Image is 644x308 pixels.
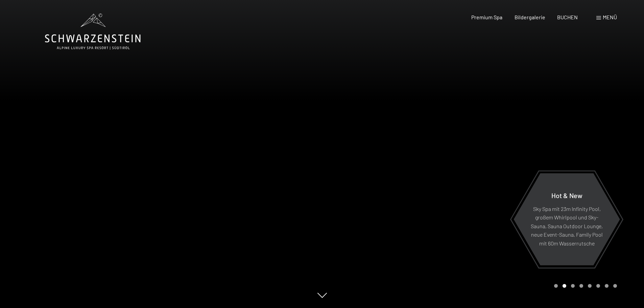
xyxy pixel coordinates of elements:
[554,284,558,288] div: Carousel Page 1
[603,14,617,20] span: Menü
[579,284,583,288] div: Carousel Page 4
[596,284,600,288] div: Carousel Page 6
[551,191,582,199] span: Hot & New
[513,173,620,266] a: Hot & New Sky Spa mit 23m Infinity Pool, großem Whirlpool und Sky-Sauna, Sauna Outdoor Lounge, ne...
[515,14,545,20] a: Bildergalerie
[563,284,566,288] div: Carousel Page 2 (Current Slide)
[557,14,578,20] a: BUCHEN
[588,284,592,288] div: Carousel Page 5
[530,204,603,247] p: Sky Spa mit 23m Infinity Pool, großem Whirlpool und Sky-Sauna, Sauna Outdoor Lounge, neue Event-S...
[471,14,502,20] a: Premium Spa
[571,284,575,288] div: Carousel Page 3
[552,284,617,288] div: Carousel Pagination
[613,284,617,288] div: Carousel Page 8
[605,284,609,288] div: Carousel Page 7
